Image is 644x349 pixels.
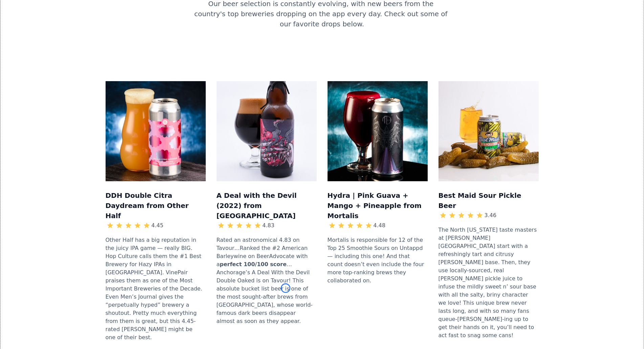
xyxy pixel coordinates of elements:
div: 4.83 [262,222,274,230]
img: Mockup [439,81,539,181]
h3: A Deal with the Devil (2022) from [GEOGRAPHIC_DATA] [217,189,317,221]
div: Mortalis is responsible for 12 of the Top 25 Smoothie Sours on Untappd — including this one! And ... [328,233,428,288]
img: Mockup [106,81,206,181]
h3: Hydra | Pink Guava + Mango + Pineapple from Mortalis [328,189,428,221]
img: Mockup [328,81,428,181]
div: 4.45 [151,222,163,230]
div: 3.46 [484,211,496,219]
h3: Best Maid Sour Pickle Beer [439,189,539,211]
div: The North [US_STATE] taste masters at [PERSON_NAME][GEOGRAPHIC_DATA] start with a refreshingly ta... [439,223,539,343]
img: Mockup [217,81,317,181]
h3: DDH Double Citra Daydream from Other Half [106,189,206,221]
strong: perfect 100/100 score [220,261,287,267]
div: Other Half has a big reputation in the juicy IPA game — really BIG. Hop Culture calls them the #1... [106,233,206,345]
div: Rated an astronomical 4.83 on Tavour…Ranked the #2 American Barleywine on BeerAdvocate with a …An... [217,233,317,329]
div: 4.48 [373,222,385,230]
